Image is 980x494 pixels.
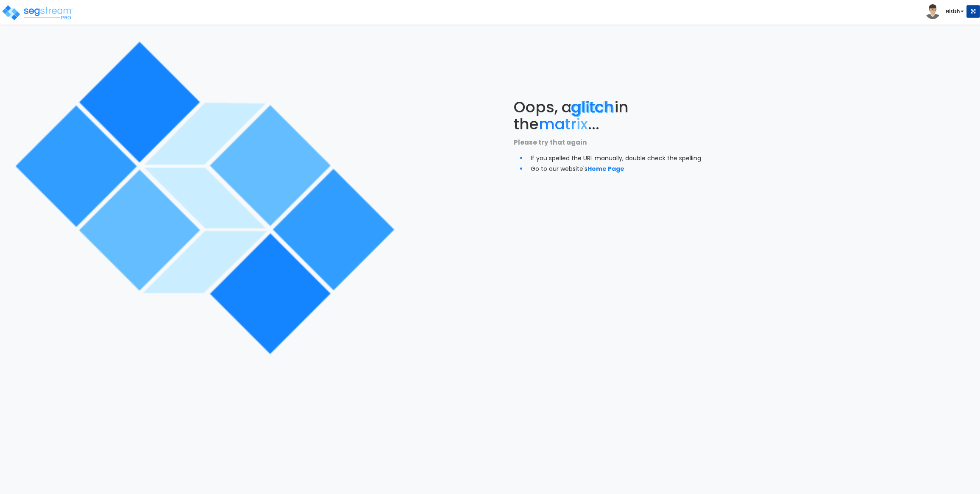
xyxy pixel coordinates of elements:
[531,163,712,174] li: Go to our website's
[576,113,588,135] span: ix
[925,4,940,19] img: avatar.png
[514,96,629,135] span: Oops, a in the ...
[531,152,712,163] li: If you spelled the URL manually, double check the spelling
[572,96,615,118] span: glitch
[587,165,624,173] a: Home Page
[565,113,576,135] span: tr
[539,113,565,135] span: ma
[946,8,960,14] b: Nitish
[514,137,712,148] p: Please try that again
[1,4,73,21] img: logo_pro_r.png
